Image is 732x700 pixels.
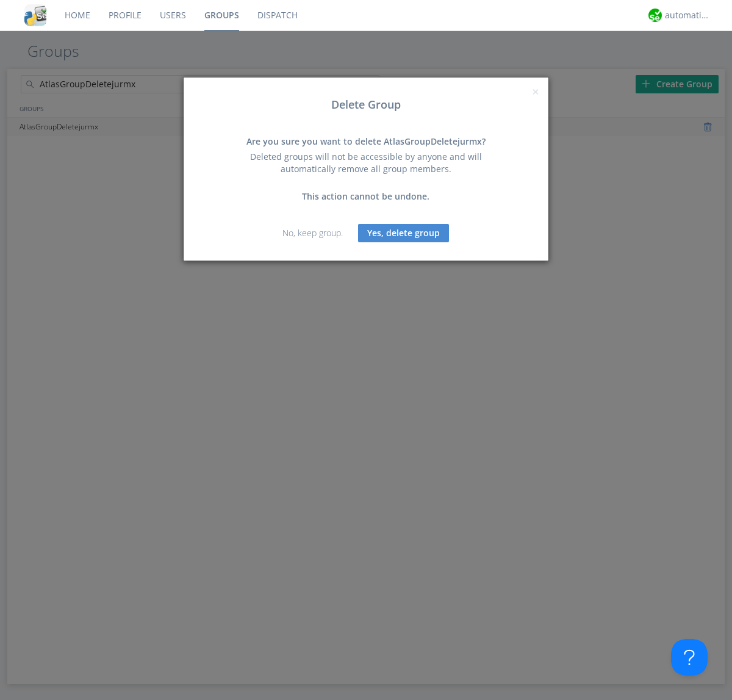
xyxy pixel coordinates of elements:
[235,190,497,203] div: This action cannot be undone.
[282,227,343,239] a: No, keep group.
[358,224,449,242] button: Yes, delete group
[24,4,46,26] img: cddb5a64eb264b2086981ab96f4c1ba7
[532,83,539,100] span: ×
[193,99,539,111] h3: Delete Group
[648,9,662,22] img: d2d01cd9b4174d08988066c6d424eccd
[665,9,711,21] div: automation+atlas
[235,135,497,148] div: Are you sure you want to delete AtlasGroupDeletejurmx?
[235,151,497,175] div: Deleted groups will not be accessible by anyone and will automatically remove all group members.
